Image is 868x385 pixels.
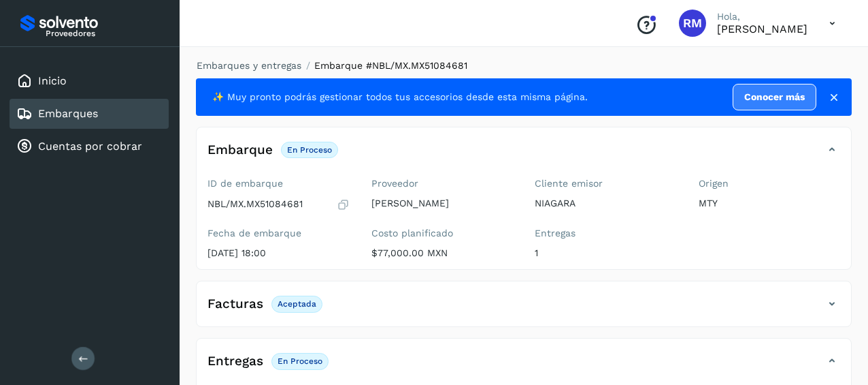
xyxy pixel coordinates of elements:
[38,107,98,120] a: Embarques
[212,90,588,104] span: ✨ Muy pronto podrás gestionar todos tus accesorios desde esta misma página.
[371,247,514,259] p: $77,000.00 MXN
[10,99,169,129] div: Embarques
[207,142,273,158] h4: Embarque
[207,296,263,312] h4: Facturas
[699,198,841,209] p: MTY
[38,140,142,153] a: Cuentas por cobrar
[535,228,677,239] label: Entregas
[207,247,350,259] p: [DATE] 18:00
[38,74,67,87] a: Inicio
[197,60,301,71] a: Embarques y entregas
[207,228,350,239] label: Fecha de embarque
[197,350,851,384] div: EntregasEn proceso
[371,178,514,189] label: Proveedor
[46,29,163,38] p: Proveedores
[278,356,322,366] p: En proceso
[197,292,851,326] div: FacturasAceptada
[371,228,514,239] label: Costo planificado
[10,66,169,96] div: Inicio
[278,299,316,309] p: Aceptada
[207,178,350,189] label: ID de embarque
[535,198,677,209] p: NIAGARA
[207,354,263,369] h4: Entregas
[196,59,852,73] nav: breadcrumb
[10,132,169,161] div: Cuentas por cobrar
[535,247,677,259] p: 1
[287,145,332,155] p: En proceso
[207,198,303,210] p: NBL/MX.MX51084681
[717,11,807,22] p: Hola,
[733,84,816,110] a: Conocer más
[197,138,851,172] div: EmbarqueEn proceso
[371,198,514,209] p: [PERSON_NAME]
[699,178,841,189] label: Origen
[314,60,467,71] span: Embarque #NBL/MX.MX51084681
[535,178,677,189] label: Cliente emisor
[717,22,807,35] p: RICARDO MONTEMAYOR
